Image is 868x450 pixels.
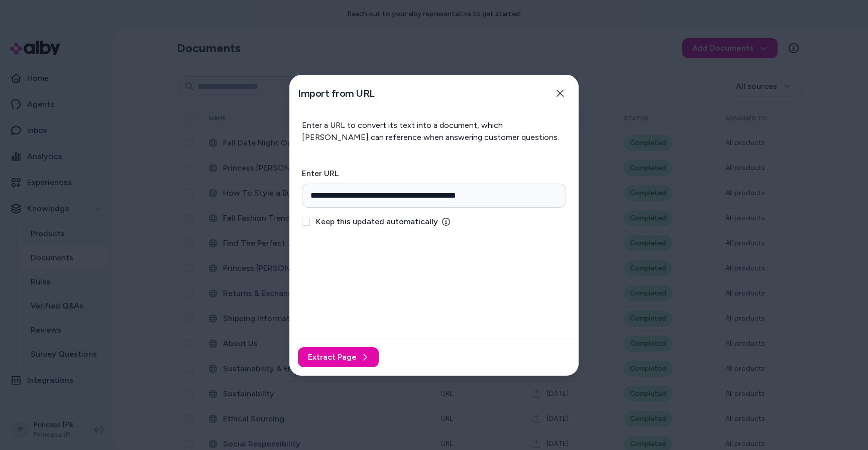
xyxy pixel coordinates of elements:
[316,216,438,228] span: Keep this updated automatically
[308,351,357,363] span: Extract Page
[302,119,566,143] p: Enter a URL to convert its text into a document, which [PERSON_NAME] can reference when answering...
[302,169,339,178] label: Enter URL
[298,86,375,100] h2: Import from URL
[298,347,379,367] button: Extract Page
